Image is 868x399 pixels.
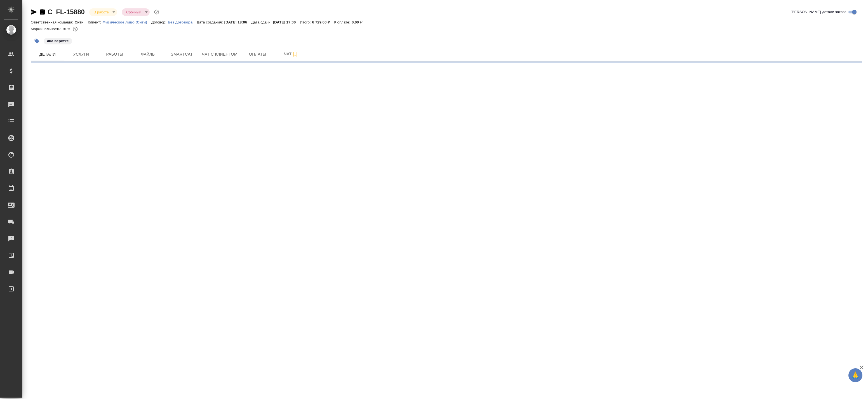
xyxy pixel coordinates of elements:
div: В работе [122,8,150,16]
span: Чат [278,51,305,58]
span: Чат с клиентом [202,51,237,58]
button: Скопировать ссылку [39,9,46,15]
a: Физическое лицо (Сити) [102,20,151,24]
p: Маржинальность: [31,27,63,31]
p: К оплате: [334,20,352,24]
p: 6 729,00 ₽ [312,20,334,24]
span: Оплаты [244,51,271,58]
p: Итого: [300,20,312,24]
p: Ответственная команда: [31,20,75,24]
svg: Подписаться [292,51,298,58]
a: C_FL-15880 [48,8,85,16]
p: #на верстке [47,38,69,44]
span: Детали [34,51,61,58]
p: [DATE] 17:00 [273,20,300,24]
button: 🙏 [848,368,862,382]
span: [PERSON_NAME] детали заказа [791,9,846,15]
a: Без договора [168,20,197,24]
button: Добавить тэг [31,35,43,47]
p: Клиент: [88,20,102,24]
p: Без договора [168,20,197,24]
span: Smartcat [168,51,195,58]
button: Срочный [124,10,143,15]
p: 0,00 ₽ [352,20,366,24]
span: 🙏 [851,369,860,381]
button: Доп статусы указывают на важность/срочность заказа [153,8,160,16]
p: Физическое лицо (Сити) [102,20,151,24]
p: Сити [75,20,88,24]
button: 515.00 RUB; [72,25,79,33]
p: Дата сдачи: [251,20,273,24]
p: Договор: [151,20,168,24]
span: на верстке [43,38,73,43]
p: 91% [63,27,71,31]
p: [DATE] 18:06 [224,20,251,24]
div: В работе [89,8,117,16]
button: В работе [92,10,110,15]
span: Работы [101,51,128,58]
p: Дата создания: [197,20,224,24]
span: Услуги [68,51,95,58]
button: Скопировать ссылку для ЯМессенджера [31,9,37,15]
span: Файлы [135,51,162,58]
